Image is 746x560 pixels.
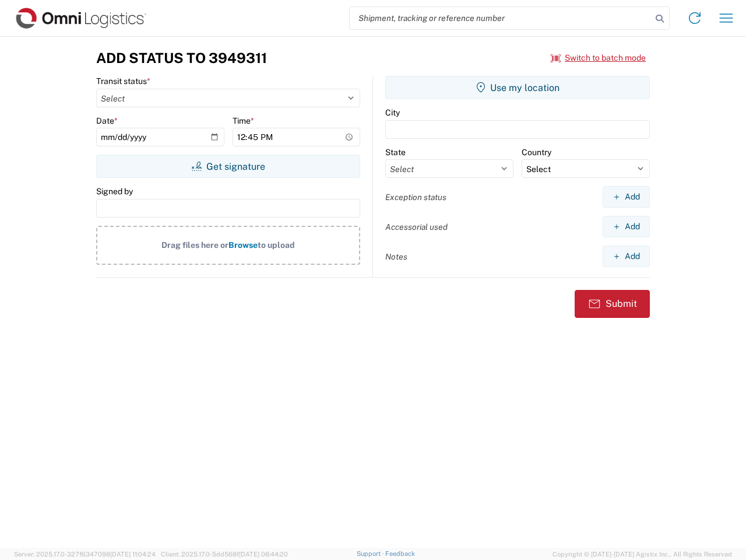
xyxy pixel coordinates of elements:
[553,549,732,559] span: Copyright © [DATE]-[DATE] Agistix Inc., All Rights Reserved
[228,240,258,250] span: Browse
[603,246,650,267] button: Add
[14,551,156,558] span: Server: 2025.17.0-327f6347098
[96,186,133,197] label: Signed by
[575,290,650,318] button: Submit
[233,116,254,126] label: Time
[603,186,650,208] button: Add
[603,216,650,237] button: Add
[239,551,288,558] span: [DATE] 08:44:20
[385,76,650,99] button: Use my location
[161,240,228,250] span: Drag files here or
[385,147,406,157] label: State
[522,147,551,157] label: Country
[551,48,646,68] button: Switch to batch mode
[96,155,360,178] button: Get signature
[385,222,448,232] label: Accessorial used
[385,192,446,202] label: Exception status
[110,551,156,558] span: [DATE] 11:04:24
[258,240,295,250] span: to upload
[161,551,288,558] span: Client: 2025.17.0-5dd568f
[357,550,386,557] a: Support
[350,7,652,29] input: Shipment, tracking or reference number
[96,116,118,126] label: Date
[385,550,415,557] a: Feedback
[385,251,407,262] label: Notes
[385,107,400,118] label: City
[96,50,267,66] h3: Add Status to 3949311
[96,76,150,86] label: Transit status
